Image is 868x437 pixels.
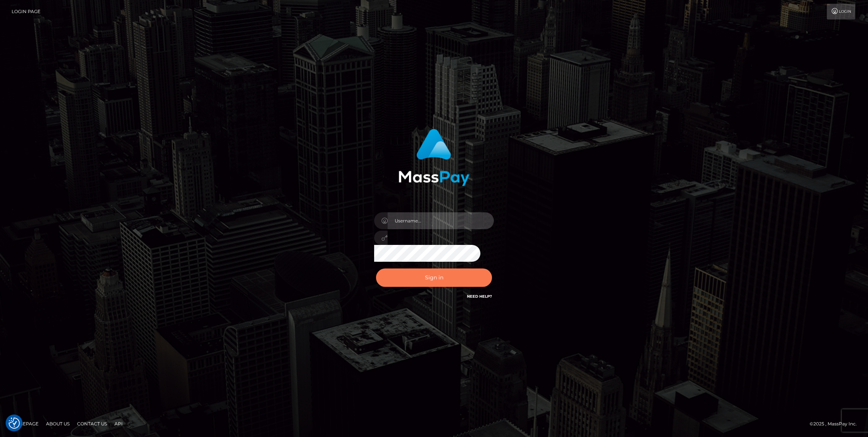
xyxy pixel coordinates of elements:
[74,418,110,430] a: Contact Us
[9,418,20,429] button: Consent Preferences
[43,418,73,430] a: About Us
[388,212,494,229] input: Username...
[467,294,492,299] a: Need Help?
[8,418,42,430] a: Homepage
[398,129,470,186] img: MassPay Login
[111,418,126,430] a: API
[12,4,40,19] a: Login Page
[810,420,862,428] div: © 2025 , MassPay Inc.
[376,268,492,287] button: Sign in
[827,4,855,19] a: Login
[9,418,20,429] img: Revisit consent button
